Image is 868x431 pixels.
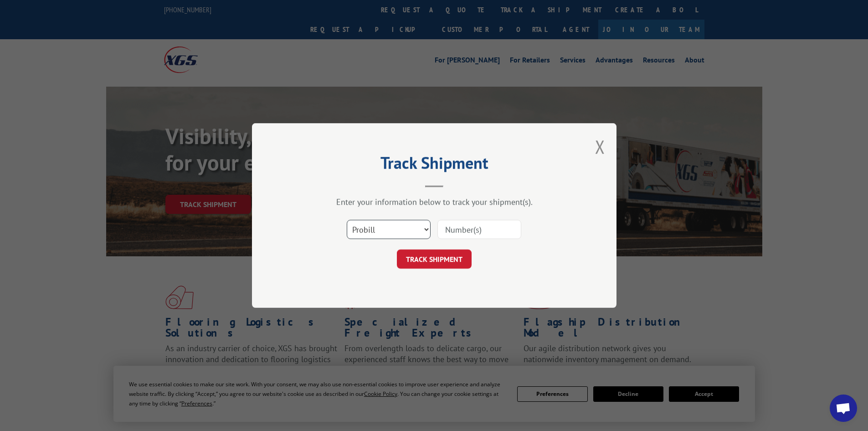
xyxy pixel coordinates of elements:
h2: Track Shipment [298,156,571,174]
div: Enter your information below to track your shipment(s). [298,197,571,207]
input: Number(s) [437,220,521,239]
button: Close modal [595,135,605,159]
button: TRACK SHIPMENT [397,249,472,269]
div: Open chat [830,395,857,422]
